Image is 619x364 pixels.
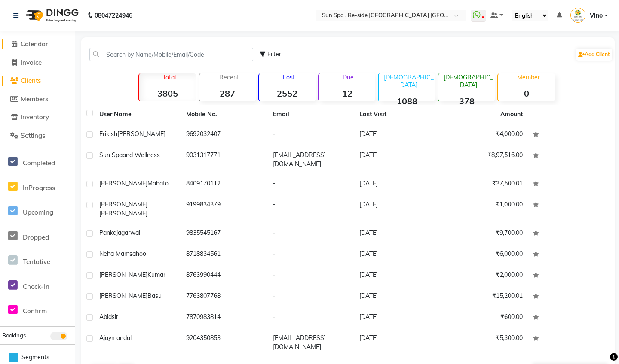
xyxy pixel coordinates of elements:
[268,146,355,174] td: [EMAIL_ADDRESS][DOMAIN_NAME]
[263,73,316,81] p: Lost
[2,131,73,141] a: Settings
[129,250,146,258] span: sahoo
[23,282,49,291] span: Check-In
[181,286,268,307] td: 7763807768
[590,11,603,20] span: Vino
[199,88,256,99] strong: 287
[117,130,165,138] span: [PERSON_NAME]
[441,328,528,357] td: ₹5,300.00
[321,73,375,81] p: Due
[2,58,73,68] a: Invoice
[23,159,55,167] span: Completed
[23,208,53,216] span: Upcoming
[181,244,268,265] td: 8718834561
[99,271,147,279] span: [PERSON_NAME]
[354,124,441,146] td: [DATE]
[21,76,41,85] span: Clients
[441,124,528,146] td: ₹4,000.00
[268,124,355,146] td: -
[354,328,441,357] td: [DATE]
[354,265,441,286] td: [DATE]
[441,174,528,195] td: ₹37,500.01
[112,313,118,321] span: sir
[441,146,528,174] td: ₹8,97,516.00
[259,88,316,99] strong: 2552
[143,73,196,81] p: Total
[570,8,585,23] img: Vino
[99,179,147,187] span: [PERSON_NAME]
[147,292,162,300] span: basu
[99,334,111,342] span: ajay
[203,73,256,81] p: Recent
[438,96,495,106] strong: 378
[147,179,169,187] span: Mahato
[21,58,42,67] span: Invoice
[95,3,132,27] b: 08047224946
[354,146,441,174] td: [DATE]
[94,105,181,124] th: User Name
[576,49,612,61] a: Add Client
[181,195,268,223] td: 9199834379
[21,113,49,121] span: Inventory
[441,307,528,328] td: ₹600.00
[123,151,160,159] span: and wellness
[181,105,268,124] th: Mobile No.
[268,286,355,307] td: -
[147,271,165,279] span: kumar
[21,131,45,140] span: Settings
[502,73,555,81] p: Member
[23,307,47,315] span: Confirm
[181,124,268,146] td: 9692032407
[181,174,268,195] td: 8409170112
[441,286,528,307] td: ₹15,200.01
[2,112,73,122] a: Inventory
[442,73,495,89] p: [DEMOGRAPHIC_DATA]
[99,200,147,208] span: [PERSON_NAME]
[268,223,355,244] td: -
[268,244,355,265] td: -
[268,105,355,124] th: Email
[268,328,355,357] td: [EMAIL_ADDRESS][DOMAIN_NAME]
[2,39,73,49] a: Calendar
[354,286,441,307] td: [DATE]
[99,292,147,300] span: [PERSON_NAME]
[354,195,441,223] td: [DATE]
[268,174,355,195] td: -
[181,307,268,328] td: 7870983814
[2,332,26,339] span: Bookings
[181,223,268,244] td: 9835545167
[354,244,441,265] td: [DATE]
[21,353,49,362] span: Segments
[267,50,281,58] span: Filter
[99,130,117,138] span: Erijesh
[99,209,147,217] span: [PERSON_NAME]
[268,307,355,328] td: -
[441,195,528,223] td: ₹1,000.00
[268,195,355,223] td: -
[354,105,441,124] th: Last Visit
[354,307,441,328] td: [DATE]
[99,313,112,321] span: abid
[118,229,140,237] span: agarwal
[23,233,49,241] span: Dropped
[89,48,253,61] input: Search by Name/Mobile/Email/Code
[354,223,441,244] td: [DATE]
[99,151,123,159] span: sun spa
[2,94,73,104] a: Members
[181,146,268,174] td: 9031317771
[23,258,50,266] span: Tentative
[379,96,435,106] strong: 1088
[21,40,48,48] span: Calendar
[21,95,48,103] span: Members
[498,88,555,99] strong: 0
[354,174,441,195] td: [DATE]
[99,250,129,258] span: neha mam
[111,334,132,342] span: mandal
[441,223,528,244] td: ₹9,700.00
[441,244,528,265] td: ₹6,000.00
[181,265,268,286] td: 8763990444
[441,265,528,286] td: ₹2,000.00
[2,76,73,86] a: Clients
[181,328,268,357] td: 9204350853
[495,105,528,124] th: Amount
